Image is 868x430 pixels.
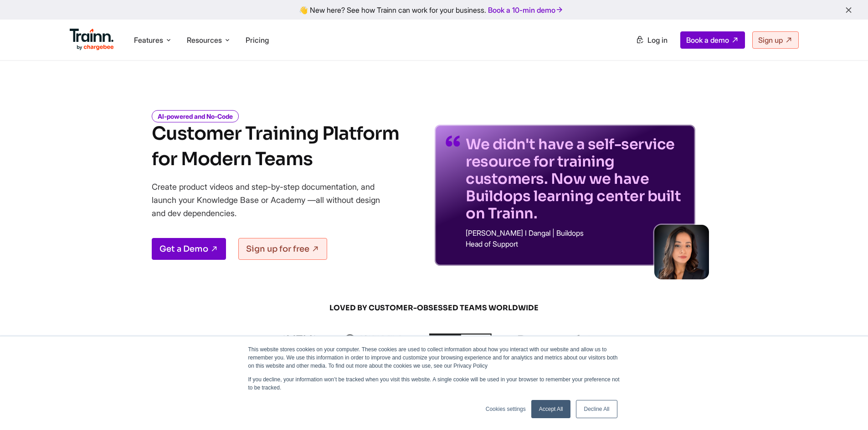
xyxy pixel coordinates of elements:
[248,375,620,392] p: If you decline, your information won’t be tracked when you visit this website. A single cookie wi...
[686,35,729,45] span: Book a demo
[344,334,404,345] img: ekacare logo
[429,334,492,346] img: urbanpiper logo
[654,225,709,279] img: sabina-buildops.d2e8138.png
[466,136,684,222] p: We didn't have a self-service resource for training customers. Now we have Buildops learning cent...
[446,136,460,147] img: quotes-purple.41a7099.svg
[152,121,399,172] h1: Customer Training Platform for Modern Teams
[466,229,684,237] p: [PERSON_NAME] I Dangal | Buildops
[246,35,269,45] a: Pricing
[486,4,565,16] a: Book a 10-min demo
[486,405,526,413] a: Cookies settings
[248,345,620,370] p: This website stores cookies on your computer. These cookies are used to collect information about...
[134,35,163,45] span: Features
[758,35,783,45] span: Sign up
[216,303,653,313] span: LOVED BY CUSTOMER-OBSESSED TEAMS WORLDWIDE
[576,400,617,418] a: Decline All
[531,400,571,418] a: Accept All
[279,335,319,344] img: aveva logo
[238,238,327,260] a: Sign up for free
[752,31,799,49] a: Sign up
[5,5,863,14] div: 👋 New here? See how Trainn can work for your business.
[518,335,589,345] img: restroworks logo
[187,35,222,45] span: Resources
[680,31,745,49] a: Book a demo
[70,29,114,51] img: Trainn Logo
[630,32,673,48] a: Log in
[647,35,668,45] span: Log in
[466,240,684,248] p: Head of Support
[152,110,239,122] i: AI-powered and No-Code
[152,238,226,260] a: Get a Demo
[152,180,393,220] p: Create product videos and step-by-step documentation, and launch your Knowledge Base or Academy —...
